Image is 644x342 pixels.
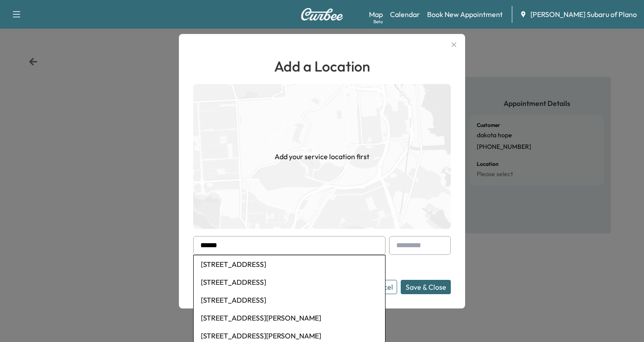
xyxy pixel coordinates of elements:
a: Book New Appointment [427,9,503,20]
li: [STREET_ADDRESS] [194,291,385,309]
h1: Add your service location first [275,151,369,162]
h1: Add a Location [193,55,451,77]
li: [STREET_ADDRESS][PERSON_NAME] [194,309,385,327]
li: [STREET_ADDRESS] [194,255,385,273]
div: Beta [373,18,383,25]
li: [STREET_ADDRESS] [194,273,385,291]
span: [PERSON_NAME] Subaru of Plano [530,9,637,20]
img: Curbee Logo [301,8,343,21]
a: Calendar [390,9,420,20]
img: empty-map-CL6vilOE.png [193,84,451,229]
a: MapBeta [369,9,383,20]
button: Save & Close [401,280,451,294]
